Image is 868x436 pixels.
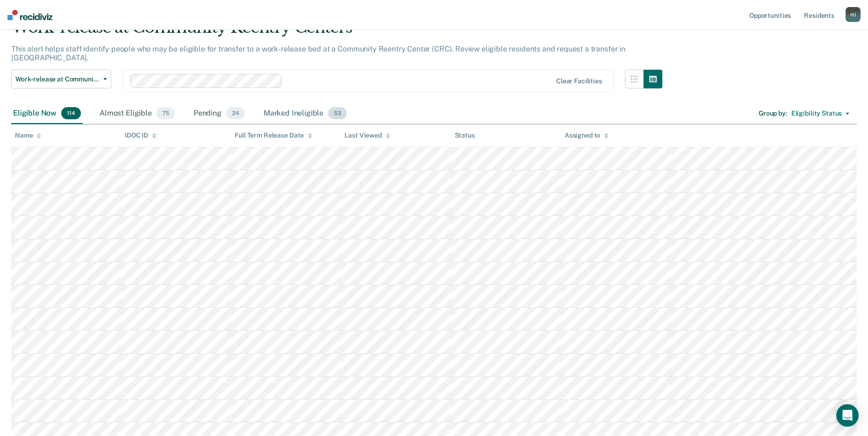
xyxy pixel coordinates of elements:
div: Status [455,131,475,139]
img: Recidiviz [7,10,52,20]
div: H J [846,7,861,22]
div: Clear facilities [556,77,602,85]
div: Eligibility Status [791,109,842,117]
button: Eligibility Status [787,106,854,121]
button: Work-release at Community Reentry Centers [11,70,111,88]
span: Work-release at Community Reentry Centers [15,75,100,83]
div: Assigned to [565,131,609,139]
div: IDOC ID [125,131,157,139]
div: Last Viewed [344,131,390,139]
button: HJ [846,7,861,22]
div: Open Intercom Messenger [836,404,859,427]
div: Group by : [759,109,787,117]
div: Full Term Release Date [235,131,312,139]
div: Name [15,131,41,139]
